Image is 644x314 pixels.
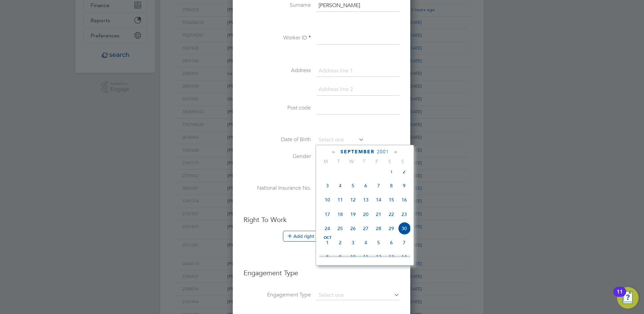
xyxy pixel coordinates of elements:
[334,193,347,206] span: 11
[319,158,332,164] span: M
[321,250,334,263] span: 8
[321,208,334,221] span: 17
[316,135,364,145] input: Select one
[359,193,372,206] span: 13
[617,292,623,301] div: 11
[321,193,334,206] span: 10
[334,250,347,263] span: 9
[321,236,334,240] span: Oct
[372,193,385,206] span: 14
[316,65,399,77] input: Address line 1
[316,291,399,300] input: Select one
[385,222,398,235] span: 29
[244,2,311,9] label: Surname
[347,222,359,235] span: 26
[283,231,360,242] button: Add right to work document
[244,262,399,277] h3: Engagement Type
[359,250,372,263] span: 11
[377,149,389,155] span: 2001
[398,208,411,221] span: 23
[617,287,639,309] button: Open Resource Center, 11 new notifications
[341,149,375,155] span: September
[244,153,311,160] label: Gender
[396,158,409,164] span: S
[359,208,372,221] span: 20
[372,222,385,235] span: 28
[359,236,372,249] span: 4
[398,250,411,263] span: 14
[385,208,398,221] span: 22
[372,208,385,221] span: 21
[347,193,359,206] span: 12
[385,236,398,249] span: 6
[244,291,311,299] label: Engagement Type
[372,179,385,192] span: 7
[372,250,385,263] span: 12
[359,179,372,192] span: 6
[332,158,345,164] span: T
[244,136,311,143] label: Date of Birth
[385,193,398,206] span: 15
[334,236,347,249] span: 2
[398,193,411,206] span: 16
[385,165,398,178] span: 1
[398,165,411,178] span: 2
[398,179,411,192] span: 9
[316,84,399,96] input: Address line 2
[334,179,347,192] span: 4
[321,222,334,235] span: 24
[244,185,311,192] label: National Insurance No.
[372,236,385,249] span: 5
[244,215,399,224] h3: Right To Work
[385,250,398,263] span: 13
[345,158,358,164] span: W
[334,208,347,221] span: 18
[244,34,311,41] label: Worker ID
[244,104,311,112] label: Post code
[347,250,359,263] span: 10
[347,208,359,221] span: 19
[334,222,347,235] span: 25
[358,158,371,164] span: T
[383,158,396,164] span: S
[321,179,334,192] span: 3
[398,236,411,249] span: 7
[244,67,311,74] label: Address
[321,236,334,249] span: 1
[398,222,411,235] span: 30
[385,179,398,192] span: 8
[347,179,359,192] span: 5
[371,158,383,164] span: F
[347,236,359,249] span: 3
[359,222,372,235] span: 27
